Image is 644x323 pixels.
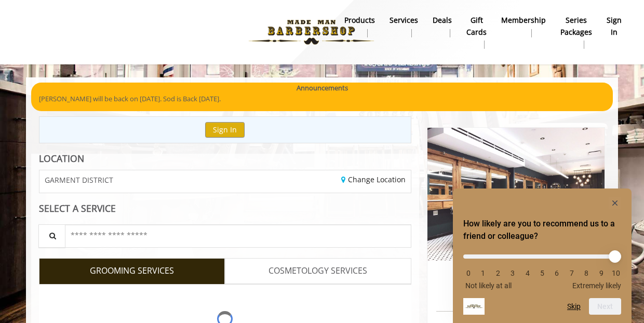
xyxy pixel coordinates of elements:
b: Series packages [560,15,592,38]
h2: Garment District [439,270,593,285]
b: LOCATION [39,152,84,165]
button: Skip [567,302,581,311]
li: 5 [537,269,547,277]
p: [STREET_ADDRESS][US_STATE] [439,288,593,299]
a: sign insign in [599,13,629,40]
li: 10 [611,269,621,277]
b: products [344,15,375,26]
button: Next question [589,298,621,315]
li: 0 [463,269,474,277]
b: Deals [433,15,452,26]
b: Services [390,15,418,26]
a: DealsDeals [425,13,459,40]
li: 8 [581,269,592,277]
li: 6 [552,269,562,277]
span: GARMENT DISTRICT [45,176,113,184]
button: Hide survey [609,197,621,209]
button: Sign In [205,122,245,137]
li: 4 [522,269,533,277]
a: Gift cardsgift cards [459,13,494,51]
span: GROOMING SERVICES [90,264,174,278]
li: 1 [478,269,488,277]
div: How likely are you to recommend us to a friend or colleague? Select an option from 0 to 10, with ... [463,197,621,315]
h2: How likely are you to recommend us to a friend or colleague? Select an option from 0 to 10, with ... [463,218,621,243]
a: Change Location [341,174,406,184]
a: ServicesServices [382,13,425,40]
li: 7 [567,269,577,277]
p: [PERSON_NAME] will be back on [DATE]. Sod is Back [DATE]. [39,93,605,104]
button: Service Search [38,224,65,248]
a: Productsproducts [337,13,382,40]
b: sign in [607,15,622,38]
li: 3 [507,269,518,277]
b: gift cards [466,15,487,38]
span: Extremely likely [572,281,621,290]
a: MembershipMembership [494,13,553,40]
span: COSMETOLOGY SERVICES [269,264,367,278]
a: Series packagesSeries packages [553,13,599,51]
b: Membership [501,15,546,26]
div: SELECT A SERVICE [39,204,411,213]
div: How likely are you to recommend us to a friend or colleague? Select an option from 0 to 10, with ... [463,247,621,290]
b: Announcements [297,83,348,93]
li: 9 [596,269,607,277]
li: 2 [493,269,503,277]
span: Not likely at all [465,281,512,290]
img: Made Man Barbershop logo [240,4,383,61]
